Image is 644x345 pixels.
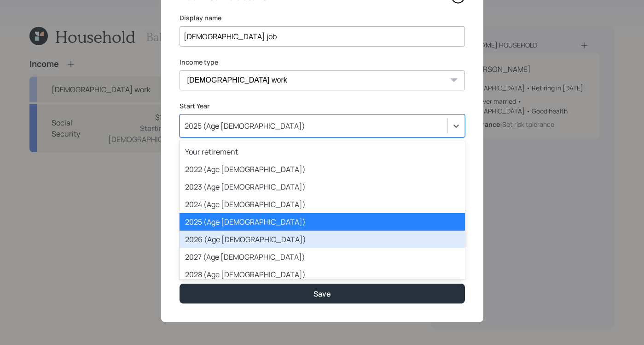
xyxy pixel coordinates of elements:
label: Start Year [180,101,465,111]
div: 2026 (Age [DEMOGRAPHIC_DATA]) [180,231,465,248]
div: 2028 (Age [DEMOGRAPHIC_DATA]) [180,266,465,283]
div: 2022 (Age [DEMOGRAPHIC_DATA]) [180,161,465,178]
div: Save [313,289,331,299]
div: 2024 (Age [DEMOGRAPHIC_DATA]) [180,196,465,213]
div: 2025 (Age [DEMOGRAPHIC_DATA]) [185,121,305,131]
div: 2023 (Age [DEMOGRAPHIC_DATA]) [180,178,465,196]
div: 2025 (Age [DEMOGRAPHIC_DATA]) [180,213,465,231]
button: Save [180,284,465,303]
div: 2027 (Age [DEMOGRAPHIC_DATA]) [180,248,465,266]
label: Display name [180,13,465,23]
label: Income type [180,58,465,67]
div: Your retirement [180,143,465,161]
